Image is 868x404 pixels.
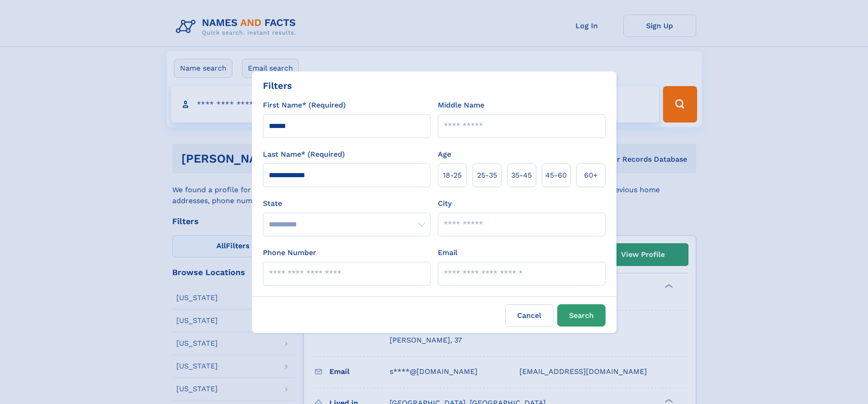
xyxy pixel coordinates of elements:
[438,198,452,209] label: City
[438,149,451,160] label: Age
[584,170,598,181] span: 60+
[438,247,457,258] label: Email
[263,100,346,111] label: First Name* (Required)
[477,170,497,181] span: 25‑35
[443,170,462,181] span: 18‑25
[263,247,316,258] label: Phone Number
[511,170,532,181] span: 35‑45
[263,79,292,92] div: Filters
[557,304,606,327] button: Search
[263,149,345,160] label: Last Name* (Required)
[505,304,554,327] label: Cancel
[545,170,567,181] span: 45‑60
[263,198,431,209] label: State
[438,100,484,111] label: Middle Name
